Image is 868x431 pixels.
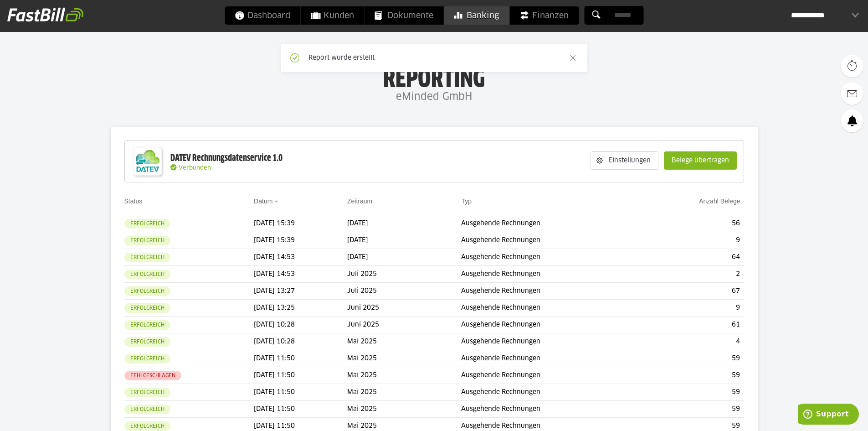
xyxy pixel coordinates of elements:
[124,286,170,296] sl-badge: Erfolgreich
[461,300,642,317] td: Ausgehende Rechnungen
[347,401,461,418] td: Mai 2025
[254,350,347,367] td: [DATE] 11:50
[225,6,300,25] a: Dashboard
[124,320,170,330] sl-badge: Erfolgreich
[301,6,364,25] a: Kunden
[454,6,499,25] span: Banking
[699,197,740,205] a: Anzahl Belege
[642,367,744,384] td: 59
[347,333,461,350] td: Mai 2025
[642,249,744,266] td: 64
[254,232,347,249] td: [DATE] 15:39
[461,283,642,300] td: Ausgehende Rechnungen
[254,300,347,317] td: [DATE] 13:25
[124,236,170,245] sl-badge: Erfolgreich
[591,151,658,170] sl-button: Einstellungen
[642,266,744,283] td: 2
[509,6,579,25] a: Finanzen
[642,300,744,317] td: 9
[254,367,347,384] td: [DATE] 11:50
[129,143,166,180] img: DATEV-Datenservice Logo
[124,303,170,313] sl-badge: Erfolgreich
[124,371,181,380] sl-badge: Fehlgeschlagen
[444,6,509,25] a: Banking
[170,152,282,164] div: DATEV Rechnungsdatenservice 1.0
[254,215,347,232] td: [DATE] 15:39
[461,350,642,367] td: Ausgehende Rechnungen
[461,215,642,232] td: Ausgehende Rechnungen
[347,367,461,384] td: Mai 2025
[347,266,461,283] td: Juli 2025
[235,6,290,25] span: Dashboard
[124,337,170,347] sl-badge: Erfolgreich
[798,404,859,426] iframe: Öffnet ein Widget, in dem Sie weitere Informationen finden
[642,232,744,249] td: 9
[7,7,83,22] img: fastbill_logo_white.png
[254,283,347,300] td: [DATE] 13:27
[124,354,170,363] sl-badge: Erfolgreich
[519,6,569,25] span: Finanzen
[124,421,170,431] sl-badge: Erfolgreich
[461,249,642,266] td: Ausgehende Rechnungen
[461,367,642,384] td: Ausgehende Rechnungen
[347,300,461,317] td: Juni 2025
[254,401,347,418] td: [DATE] 11:50
[461,317,642,333] td: Ausgehende Rechnungen
[461,266,642,283] td: Ausgehende Rechnungen
[347,317,461,333] td: Juni 2025
[642,215,744,232] td: 56
[347,350,461,367] td: Mai 2025
[254,317,347,333] td: [DATE] 10:28
[274,201,280,203] img: sort_desc.gif
[124,270,170,279] sl-badge: Erfolgreich
[642,350,744,367] td: 59
[375,6,433,25] span: Dokumente
[642,333,744,350] td: 4
[461,401,642,418] td: Ausgehende Rechnungen
[254,266,347,283] td: [DATE] 14:53
[642,401,744,418] td: 59
[254,249,347,266] td: [DATE] 14:53
[124,388,170,397] sl-badge: Erfolgreich
[642,283,744,300] td: 67
[347,197,372,205] a: Zeitraum
[461,384,642,401] td: Ausgehende Rechnungen
[642,384,744,401] td: 59
[124,253,170,262] sl-badge: Erfolgreich
[461,333,642,350] td: Ausgehende Rechnungen
[461,197,472,205] a: Typ
[124,405,170,414] sl-badge: Erfolgreich
[347,283,461,300] td: Juli 2025
[124,219,170,228] sl-badge: Erfolgreich
[347,249,461,266] td: [DATE]
[254,384,347,401] td: [DATE] 11:50
[461,232,642,249] td: Ausgehende Rechnungen
[254,333,347,350] td: [DATE] 10:28
[642,317,744,333] td: 61
[365,6,443,25] a: Dokumente
[347,232,461,249] td: [DATE]
[347,215,461,232] td: [DATE]
[124,197,143,205] a: Status
[664,151,737,170] sl-button: Belege übertragen
[347,384,461,401] td: Mai 2025
[179,165,211,171] span: Verbunden
[311,6,354,25] span: Kunden
[254,197,272,205] a: Datum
